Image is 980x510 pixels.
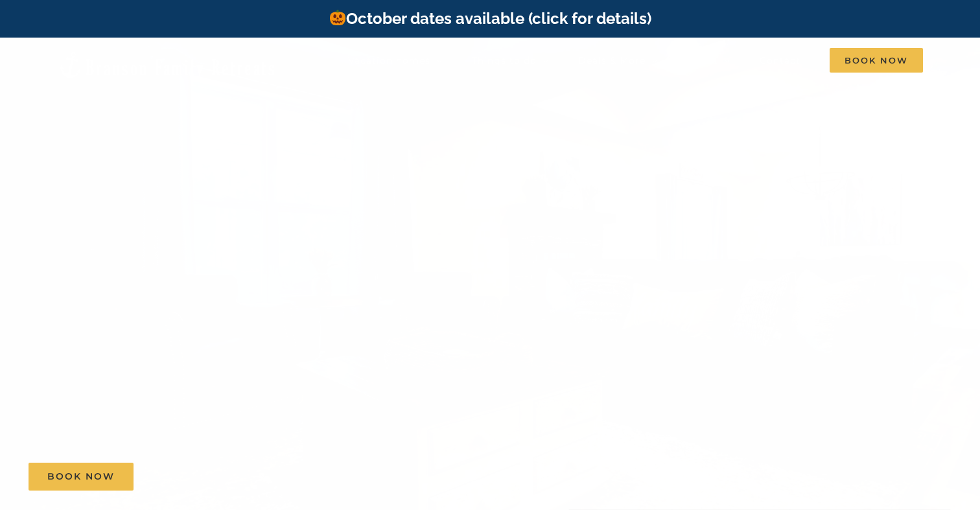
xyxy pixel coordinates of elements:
a: Contact [760,47,800,73]
a: Deals & More [578,47,658,73]
a: Things to do [472,47,549,73]
a: Book Now [29,463,134,491]
a: October dates available (click for details) [329,9,651,28]
nav: Main Menu [348,47,923,73]
span: Book Now [830,48,923,73]
span: Deals & More [578,56,646,65]
a: About [687,47,730,73]
span: About [687,56,718,65]
span: Things to do [472,56,537,65]
a: Vacation homes [348,47,443,73]
img: Branson Family Retreats Logo [57,51,277,80]
span: Contact [760,56,800,65]
span: Vacation homes [348,56,430,65]
span: Book Now [47,471,115,482]
img: 🎃 [330,10,345,25]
